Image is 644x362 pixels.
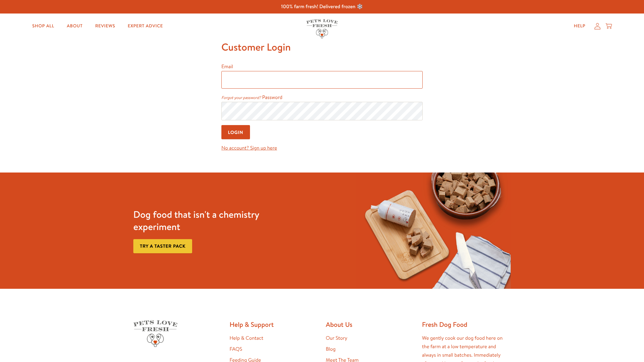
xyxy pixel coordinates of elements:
a: Expert Advice [123,20,168,32]
h2: About Us [326,320,414,329]
a: Blog [326,346,336,353]
h1: Customer Login [221,39,423,56]
h3: Dog food that isn't a chemistry experiment [133,208,288,233]
label: Email [221,63,233,70]
h2: Help & Support [230,320,318,329]
label: Password [262,94,283,101]
h2: Fresh Dog Food [422,320,511,329]
a: Reviews [90,20,120,32]
img: Pets Love Fresh [133,320,177,347]
a: Forgot your password? [221,95,261,101]
img: Fussy [356,173,511,289]
img: Pets Love Fresh [306,19,338,38]
a: Our Story [326,335,347,342]
a: Help & Contact [230,335,263,342]
a: FAQS [230,346,242,353]
a: Try a taster pack [133,239,192,253]
a: About [62,20,88,32]
a: Help [569,20,591,32]
a: No account? Sign up here [221,145,277,151]
input: Login [221,125,250,139]
a: Shop All [27,20,59,32]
